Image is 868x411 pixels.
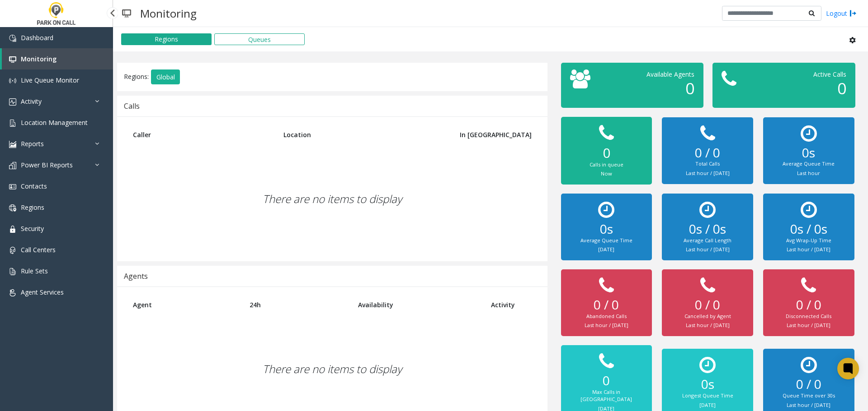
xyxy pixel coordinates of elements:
div: Queue Time over 30s [772,392,845,400]
span: Power BI Reports [21,161,73,169]
span: Security [21,224,44,233]
div: Calls [124,100,140,112]
img: 'icon' [9,56,16,63]
span: Regions: [124,72,149,80]
h2: 0 / 0 [570,297,643,313]
span: Location Management [21,118,88,127]
h2: 0 [570,373,643,388]
th: Caller [126,124,277,146]
span: Rule Sets [21,267,48,275]
span: Reports [21,139,44,148]
span: Call Centers [21,245,56,254]
h2: 0s / 0s [772,222,845,237]
div: Max Calls in [GEOGRAPHIC_DATA] [570,388,643,403]
h2: 0 / 0 [772,377,845,392]
img: 'icon' [9,268,16,275]
h2: 0 / 0 [772,297,845,313]
a: Logout [826,9,857,18]
h3: Monitoring [136,2,201,24]
button: Global [151,69,180,85]
img: 'icon' [9,247,16,254]
img: 'icon' [9,98,16,106]
img: 'icon' [9,204,16,212]
div: Total Calls [671,160,744,168]
small: Last hour / [DATE] [787,322,830,328]
img: 'icon' [9,226,16,233]
div: Calls in queue [570,161,643,169]
img: 'icon' [9,183,16,190]
th: Location [277,124,437,146]
span: Activity [21,97,42,106]
h2: 0s [671,377,744,392]
th: 24h [243,294,352,316]
span: 0 [685,78,694,99]
small: Now [601,170,612,177]
small: Last hour / [DATE] [686,322,730,328]
small: Last hour / [DATE] [585,322,628,328]
div: Average Queue Time [772,160,845,168]
button: Regions [121,33,212,45]
img: logout [849,9,857,18]
small: Last hour / [DATE] [686,246,730,253]
span: Monitoring [21,55,57,63]
th: Agent [126,294,243,316]
h2: 0s [772,145,845,161]
div: Abandoned Calls [570,313,643,320]
button: Queues [214,33,305,45]
div: Average Queue Time [570,237,643,245]
img: 'icon' [9,162,16,169]
h2: 0 / 0 [671,145,744,161]
small: Last hour [797,170,820,176]
h2: 0 [570,145,643,161]
h2: 0s / 0s [671,222,744,237]
div: There are no items to display [126,146,538,252]
img: 'icon' [9,35,16,42]
img: pageIcon [122,2,131,24]
th: Availability [351,294,484,316]
small: [DATE] [699,402,716,408]
div: Avg Wrap-Up Time [772,237,845,245]
span: Active Calls [813,70,846,79]
img: 'icon' [9,141,16,148]
small: [DATE] [598,246,614,253]
div: Agents [124,270,148,282]
img: 'icon' [9,289,16,296]
small: Last hour / [DATE] [686,170,730,176]
h2: 0 / 0 [671,297,744,313]
div: Disconnected Calls [772,313,845,320]
div: Average Call Length [671,237,744,245]
a: Monitoring [2,48,113,69]
th: Activity [484,294,538,316]
span: Available Agents [646,70,694,79]
span: Live Queue Monitor [21,76,79,84]
small: Last hour / [DATE] [787,246,830,253]
span: Regions [21,203,44,212]
span: 0 [837,78,846,99]
small: Last hour / [DATE] [787,402,830,408]
div: Cancelled by Agent [671,313,744,320]
h2: 0s [570,222,643,237]
img: 'icon' [9,120,16,127]
span: Dashboard [21,33,53,42]
span: Agent Services [21,288,64,296]
span: Contacts [21,182,47,190]
th: In [GEOGRAPHIC_DATA] [437,124,538,146]
div: Longest Queue Time [671,392,744,400]
img: 'icon' [9,77,16,84]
